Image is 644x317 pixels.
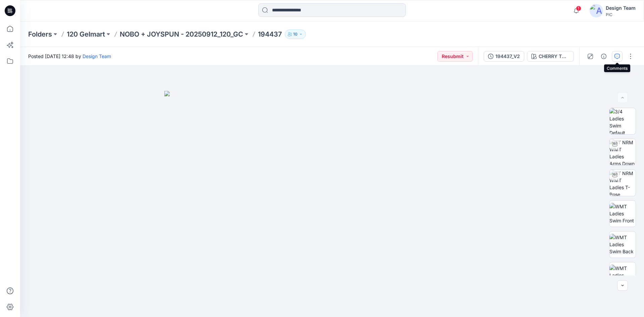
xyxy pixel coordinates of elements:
img: TT NRM WMT Ladies T-Pose [609,170,636,196]
img: TT NRM WMT Ladies Arms Down [609,139,636,165]
p: 10 [293,31,298,38]
img: WMT Ladies Swim Front [609,203,636,224]
div: Design Team [606,4,636,12]
button: Details [598,51,609,62]
img: WMT Ladies Swim Back [609,234,636,255]
button: 10 [285,30,306,39]
img: avatar [590,4,603,17]
a: Design Team [83,53,111,59]
button: CHERRY TOMATO [527,51,574,62]
div: 194437_V2 [495,53,520,60]
a: 120 Gelmart [67,30,105,39]
button: 194437_V2 [484,51,524,62]
img: 3/4 Ladies Swim Default [609,108,636,134]
div: PIC [606,12,636,17]
div: CHERRY TOMATO [539,53,570,60]
a: Folders [28,30,52,39]
img: WMT Ladies Swim Left [609,265,636,286]
span: 1 [576,6,581,11]
p: 194437 [258,30,282,39]
span: Posted [DATE] 12:48 by [28,53,111,60]
a: NOBO + JOYSPUN - 20250912_120_GC [120,30,243,39]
